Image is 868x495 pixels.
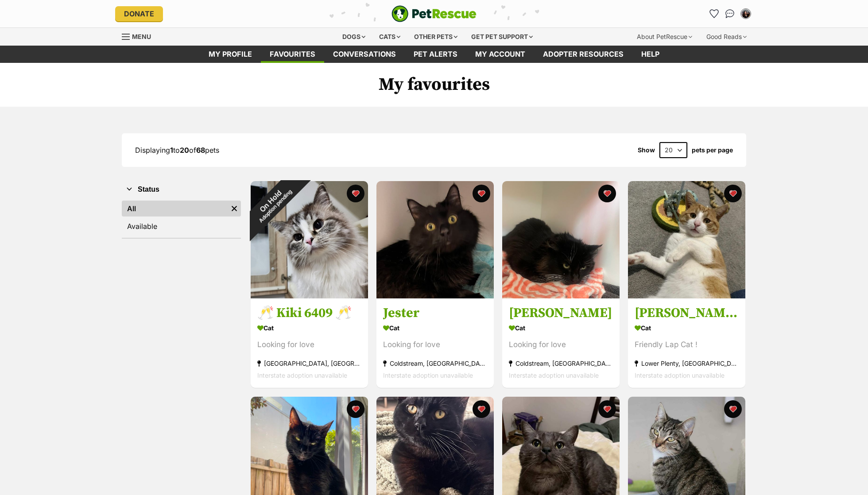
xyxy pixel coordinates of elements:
a: [PERSON_NAME] 🧡 Cat Friendly Lap Cat ! Lower Plenty, [GEOGRAPHIC_DATA] Interstate adoption unavai... [628,298,745,388]
h3: 🥂 Kiki 6409 🥂 [257,305,361,322]
div: Cats [373,28,407,46]
div: Status [122,199,241,238]
img: Archie 🧡 [628,181,745,298]
button: favourite [473,185,490,202]
button: favourite [724,400,742,418]
span: Interstate adoption unavailable [635,372,725,379]
img: 🥂 Kiki 6409 🥂 [251,181,368,298]
h3: Jester [383,305,487,322]
a: Adopter resources [534,46,632,63]
span: Show [638,147,655,154]
a: Pet alerts [405,46,466,63]
button: My account [739,7,753,21]
ul: Account quick links [707,7,753,21]
div: Cat [383,322,487,335]
button: favourite [598,185,616,202]
div: Get pet support [465,28,539,46]
div: Lower Plenty, [GEOGRAPHIC_DATA] [635,358,739,370]
span: Displaying to of pets [135,146,219,155]
div: Looking for love [257,339,361,351]
a: Favourites [707,7,721,21]
a: Help [632,46,668,63]
span: Interstate adoption unavailable [383,372,473,379]
div: Cat [635,322,739,335]
a: [PERSON_NAME] Cat Looking for love Coldstream, [GEOGRAPHIC_DATA] Interstate adoption unavailable ... [502,298,620,388]
h3: [PERSON_NAME] 🧡 [635,305,739,322]
div: Cat [509,322,613,335]
a: PetRescue [391,5,477,22]
a: Conversations [723,7,737,21]
a: Donate [115,6,163,21]
a: 🥂 Kiki 6409 🥂 Cat Looking for love [GEOGRAPHIC_DATA], [GEOGRAPHIC_DATA] Interstate adoption unava... [251,298,368,388]
button: favourite [347,400,364,418]
strong: 1 [170,146,173,155]
button: Status [122,184,241,195]
div: Coldstream, [GEOGRAPHIC_DATA] [383,358,487,370]
button: favourite [473,400,490,418]
div: Other pets [408,28,464,46]
button: favourite [598,400,616,418]
a: All [122,201,228,217]
a: Available [122,218,241,234]
div: [GEOGRAPHIC_DATA], [GEOGRAPHIC_DATA] [257,358,361,370]
h3: [PERSON_NAME] [509,305,613,322]
a: Menu [122,28,157,44]
a: Remove filter [228,201,241,217]
img: chat-41dd97257d64d25036548639549fe6c8038ab92f7586957e7f3b1b290dea8141.svg [725,9,735,18]
a: conversations [324,46,405,63]
div: Coldstream, [GEOGRAPHIC_DATA] [509,358,613,370]
a: On HoldAdoption pending [251,291,368,300]
div: On Hold [234,164,311,242]
img: Jester [376,181,494,298]
a: My profile [200,46,261,63]
div: Cat [257,322,361,335]
img: Duong Do (Freya) profile pic [741,9,750,18]
div: About PetRescue [631,28,698,46]
img: logo-e224e6f780fb5917bec1dbf3a21bbac754714ae5b6737aabdf751b685950b380.svg [391,5,477,22]
span: Menu [132,33,151,40]
label: pets per page [692,147,733,154]
div: Looking for love [383,339,487,351]
div: Friendly Lap Cat ! [635,339,739,351]
a: My account [466,46,534,63]
a: Jester Cat Looking for love Coldstream, [GEOGRAPHIC_DATA] Interstate adoption unavailable favourite [376,298,494,388]
strong: 20 [180,146,189,155]
img: Benny [502,181,620,298]
button: favourite [724,185,742,202]
div: Good Reads [700,28,753,46]
span: Interstate adoption unavailable [257,372,347,379]
span: Adoption pending [258,189,293,224]
div: Dogs [336,28,372,46]
span: Interstate adoption unavailable [509,372,599,379]
div: Looking for love [509,339,613,351]
button: favourite [347,185,364,202]
strong: 68 [196,146,205,155]
a: Favourites [261,46,324,63]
